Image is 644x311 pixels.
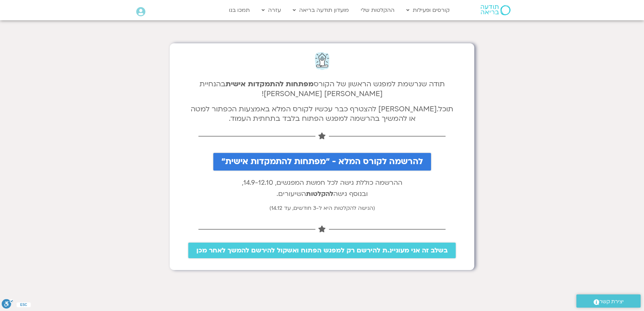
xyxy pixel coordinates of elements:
[225,79,314,89] strong: מפתחות להתמקדות אישית
[176,80,468,99] h4: תודה שנרשמת למפגש הראשון של הקורס בהנחיית [PERSON_NAME] [PERSON_NAME]!
[403,4,453,17] a: קורסים ופעילות
[599,297,624,306] span: יצירת קשר
[289,4,352,17] a: מועדון תודעה בריאה
[357,4,398,17] a: ההקלטות שלי
[225,4,253,17] a: תמכו בנו
[576,294,641,308] a: יצירת קשר
[176,177,468,200] p: ההרשמה כוללת גישה לכל חמשת המפגשים, 14.9-12.10, ובנוסף גישה השיעורים.
[176,105,468,124] h4: תוכל.[PERSON_NAME] להצטרף כבר עכשיו לקורס המלא באמצעות הכפתור למטה או להמשיך בהרשמה למפגש הפתוח ב...
[221,157,423,166] span: להרשמה לקורס המלא - "מפתחות להתמקדות אישית"
[258,4,284,17] a: עזרה
[188,243,456,258] a: בשלב זה אני מעוניינ.ת להירשם רק למפגש הפתוח ואשקול להירשם להמשך לאחר מכן
[196,247,448,254] span: בשלב זה אני מעוניינ.ת להירשם רק למפגש הפתוח ואשקול להירשם להמשך לאחר מכן
[213,153,431,171] a: להרשמה לקורס המלא - "מפתחות להתמקדות אישית"
[330,190,333,198] strong: ל
[306,190,330,198] b: הקלטות
[481,5,510,15] img: תודעה בריאה
[176,205,468,212] h6: (הגישה להקלטות היא ל-3 חודשים, עד 14.12)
